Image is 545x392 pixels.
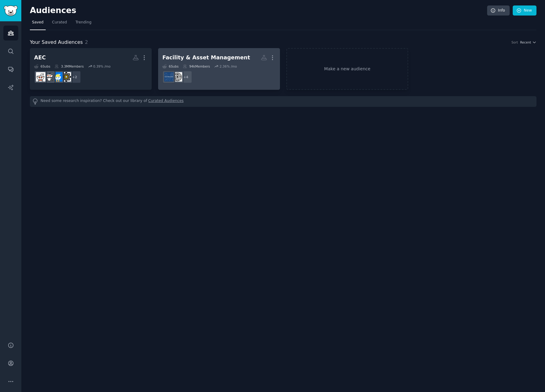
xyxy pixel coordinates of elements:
[513,5,536,16] a: New
[32,20,44,25] span: Saved
[55,64,83,68] div: 3.3M Members
[511,40,518,44] div: Sort
[179,71,192,83] div: + 4
[220,64,237,68] div: 2.36 % /mo
[164,72,174,82] img: FacilitiesPlanning
[158,48,280,90] a: Facility & Asset Management6Subs94kMembers2.36% /mo+4assetmanagementFacilitiesPlanning
[487,5,510,16] a: Info
[30,18,46,30] a: Saved
[4,5,18,16] img: GummySearch logo
[73,18,94,30] a: Trending
[36,72,45,82] img: architecture
[62,72,71,82] img: ConstructionTech
[53,72,62,82] img: Construction
[286,48,408,90] a: Make a new audience
[148,98,184,105] a: Curated Audiences
[52,20,67,25] span: Curated
[93,64,111,68] div: 0.39 % /mo
[34,54,46,61] div: AEC
[44,72,54,82] img: Architects
[30,96,536,107] div: Need some research inspiration? Check out our library of
[162,54,250,61] div: Facility & Asset Management
[85,39,88,45] span: 2
[34,64,50,68] div: 6 Sub s
[162,64,179,68] div: 6 Sub s
[50,18,69,30] a: Curated
[68,71,81,83] div: + 2
[520,40,536,44] button: Recent
[520,40,531,44] span: Recent
[173,72,182,82] img: assetmanagement
[76,20,91,25] span: Trending
[30,39,83,46] span: Your Saved Audiences
[30,48,152,90] a: AEC6Subs3.3MMembers0.39% /mo+2ConstructionTechConstructionArchitectsarchitecture
[30,6,487,16] h2: Audiences
[183,64,210,68] div: 94k Members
